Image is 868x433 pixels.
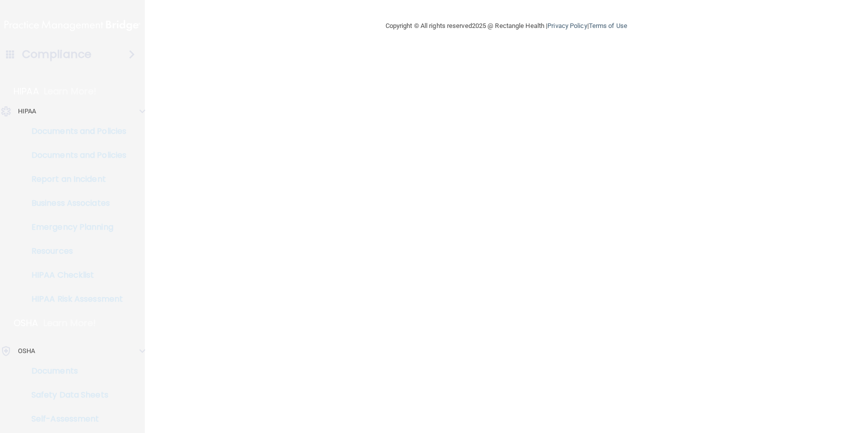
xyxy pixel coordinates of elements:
[18,105,36,117] p: HIPAA
[6,294,143,304] p: HIPAA Risk Assessment
[13,85,39,97] p: HIPAA
[6,150,143,160] p: Documents and Policies
[6,222,143,232] p: Emergency Planning
[6,390,143,400] p: Safety Data Sheets
[6,126,143,136] p: Documents and Policies
[6,198,143,208] p: Business Associates
[18,345,35,357] p: OSHA
[43,317,96,329] p: Learn More!
[44,85,97,97] p: Learn More!
[6,270,143,280] p: HIPAA Checklist
[6,414,143,424] p: Self-Assessment
[6,366,143,376] p: Documents
[6,174,143,184] p: Report an Incident
[6,246,143,256] p: Resources
[324,10,689,42] div: Copyright © All rights reserved 2025 @ Rectangle Health | |
[589,22,627,29] a: Terms of Use
[547,22,587,29] a: Privacy Policy
[13,317,38,329] p: OSHA
[22,47,91,61] h4: Compliance
[4,15,140,35] img: PMB logo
